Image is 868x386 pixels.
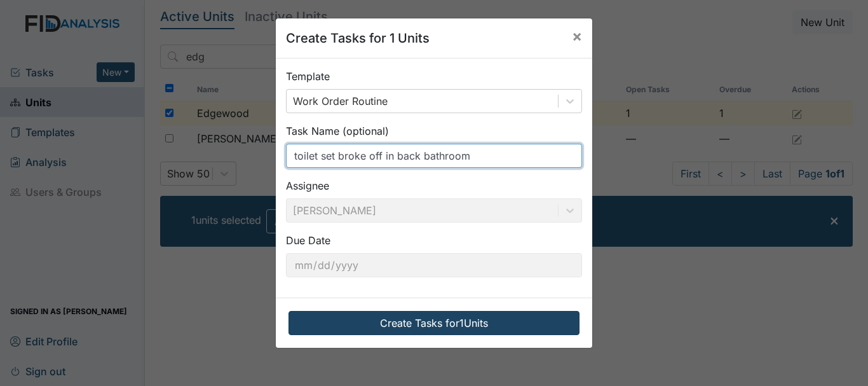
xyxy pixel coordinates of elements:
[286,233,330,248] label: Due Date
[293,93,388,109] div: Work Order Routine
[286,123,389,139] label: Task Name (optional)
[572,27,582,45] span: ×
[562,18,592,54] button: Close
[286,29,430,48] h5: Create Tasks for 1 Units
[286,178,329,193] label: Assignee
[288,311,580,335] button: Create Tasks for1Units
[286,69,330,84] label: Template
